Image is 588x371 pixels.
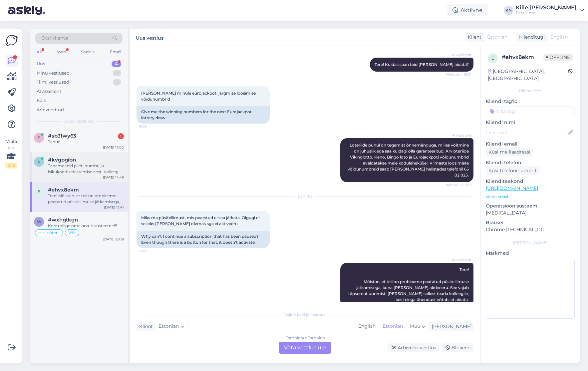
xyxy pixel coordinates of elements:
span: Miks ma püsitellimust, mis peatstud ei saa jätkata. Olgugi et selleks [PERSON_NAME] olemas sga ei... [141,215,261,226]
div: Uus [37,61,45,67]
p: Klienditeekond [486,178,575,185]
span: #wxhgtkgn [48,217,78,223]
span: e [491,56,494,61]
div: Vaata siia [5,139,17,169]
span: Uued vestlused [64,118,95,124]
div: [DATE] 15:00 [103,145,124,150]
div: [PERSON_NAME] [486,240,575,246]
span: #ehvx8ekm [48,187,79,193]
p: Vaata edasi ... [486,194,575,200]
a: [URL][DOMAIN_NAME] [486,185,538,191]
div: Klient [137,323,153,330]
div: Võta vestlus üle [279,342,331,354]
p: Kliendi telefon [486,159,575,166]
div: # ehvx8ekm [502,53,543,61]
span: k [38,159,41,164]
div: [PERSON_NAME] [429,323,471,330]
span: e [38,189,40,194]
span: [PERSON_NAME] minule eurojackpoti järgmise loosimise võidunumbrid [141,91,257,102]
p: Chrome [TECHNICAL_ID] [486,226,575,233]
p: Brauser [486,219,575,226]
input: Lisa nimi [486,129,567,136]
span: Estonian [487,34,507,41]
div: Arhiveeri vestlus [388,343,439,352]
div: Aktiivne [447,4,488,16]
p: Märkmed [486,250,575,257]
span: 13:41 [139,248,163,253]
div: [DATE] [137,193,473,199]
div: Küsi telefoninumbrit [486,166,539,175]
span: Offline [543,54,573,61]
div: Tänud [48,139,124,145]
span: Loteriide puhul on tegemist õnnemänguga, milles võitmine on juhuslik ega saa kuidagi olla garante... [348,143,470,178]
div: [GEOGRAPHIC_DATA], [GEOGRAPHIC_DATA] [488,68,568,82]
a: Kille [PERSON_NAME]Eesti Loto [516,5,584,16]
div: English [355,321,379,331]
div: Why can't I continue a subscription that has been paused? Even though there is a button for that,... [137,231,270,248]
div: Kliendi info [486,88,575,94]
div: Kontrollige oma arvuti süsteeme!!! [48,223,124,229]
span: Estonian [158,323,179,330]
div: AI Assistent [37,88,61,95]
span: 16:02 [139,124,163,129]
div: Email [109,48,123,56]
div: Blokeeri [441,343,473,352]
img: Askly Logo [5,34,18,47]
div: Valige keel ja vastake [137,312,473,318]
p: Kliendi email [486,141,575,148]
span: #kvgpgibn [48,157,76,163]
div: Give me the winning numbers for the next Eurojackpot lottery draw. [137,106,270,124]
div: All [35,48,43,56]
div: Estonian [379,321,406,331]
div: 1 [113,79,121,86]
div: 1 [118,133,124,139]
div: Arhiveeritud [37,107,64,113]
div: Estonian to Estonian [285,335,325,341]
label: Uus vestlus [136,33,163,42]
div: KN [504,6,513,15]
div: [DATE] 13:41 [104,205,124,210]
div: 2 / 3 [5,163,17,169]
div: Minu vestlused [37,70,70,77]
div: Tiimi vestlused [37,79,69,86]
span: w [37,219,41,224]
div: Eesti Loto [516,10,577,16]
span: AI Assistent [446,133,471,138]
div: 1 [113,70,121,77]
div: Klienditugi [516,34,545,41]
span: Muu [410,323,420,329]
div: [DATE] 20:19 [103,237,124,242]
div: [DATE] 14:49 [103,175,124,180]
div: Web [56,48,67,56]
div: Küsi meiliaadressi [486,148,533,157]
div: Tere! Mõistan, et teil on probleeme peatatud püsitellimuse jätkamisega, kuna [PERSON_NAME] aktive... [48,193,124,205]
div: 4 [112,61,121,67]
p: Kliendi nimi [486,119,575,126]
span: AI Assistent [446,257,471,262]
div: Täname teid pileti numbri ja isikukoodi edastamise eest. Kolleeg võtab teie pileti tühistamise so... [48,163,124,175]
span: English [550,34,568,41]
span: #sb3fwy63 [48,133,76,139]
span: Otsi kliente [41,35,68,42]
span: s [38,135,40,140]
span: Võit [68,231,76,235]
p: [MEDICAL_DATA] [486,209,575,216]
p: Operatsioonisüsteem [486,202,575,209]
input: Lisa tag [486,106,575,116]
p: Kliendi tag'id [486,98,575,105]
span: e-kiirloterii [38,231,60,235]
span: Nähtud ✓ 16:01 [446,72,471,77]
span: AI Assistent [446,52,471,57]
div: Kõik [37,97,46,104]
span: Tere! Kuidas saan teid [PERSON_NAME] aidata? [375,62,469,67]
div: Klient [465,34,481,41]
div: Kille [PERSON_NAME] [516,5,577,10]
span: Nähtud ✓ 16:03 [445,183,471,187]
div: Socials [80,48,96,56]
